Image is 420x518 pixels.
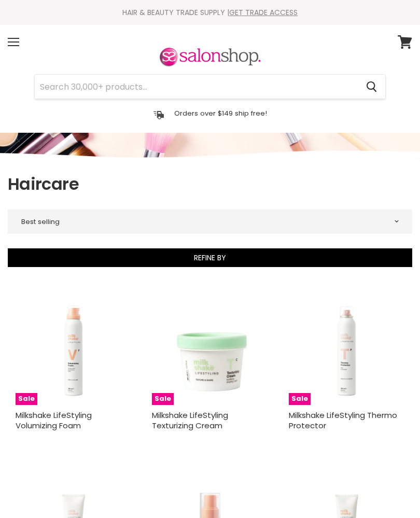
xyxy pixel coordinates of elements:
button: Search [358,75,385,99]
a: Milkshake LifeStyling Texturizing Cream [152,410,228,431]
a: Milkshake LifeStyling Texturizing CreamSale [152,289,268,405]
img: Milkshake LifeStyling Thermo Protector [289,289,404,405]
h1: Haircare [8,173,412,195]
img: Milkshake LifeStyling Volumizing Foam [16,289,131,405]
span: Sale [16,393,37,405]
a: Milkshake LifeStyling Volumizing Foam [16,410,92,431]
p: Orders over $149 ship free! [174,109,267,118]
form: Product [34,74,386,99]
a: Milkshake LifeStyling Thermo Protector [289,410,397,431]
button: Refine By [8,248,412,267]
span: Sale [289,393,311,405]
a: Milkshake LifeStyling Volumizing FoamSale [16,289,131,405]
input: Search [35,75,358,99]
img: Milkshake LifeStyling Texturizing Cream [152,289,268,405]
span: Sale [152,393,174,405]
a: GET TRADE ACCESS [229,7,298,18]
a: Milkshake LifeStyling Thermo ProtectorSale [289,289,404,405]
